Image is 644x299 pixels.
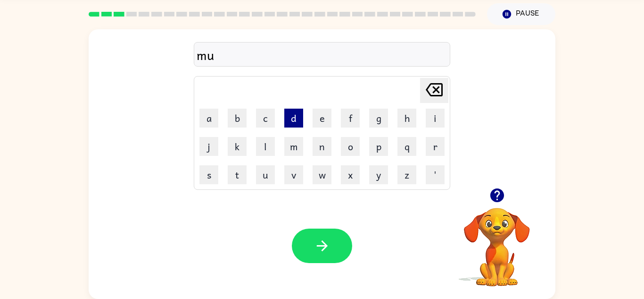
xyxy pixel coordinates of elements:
[426,165,445,184] button: '
[197,45,447,65] div: mu
[397,109,416,128] button: h
[341,137,360,156] button: o
[450,193,544,288] video: Your browser must support playing .mp4 files to use Literably. Please try using another browser.
[256,109,275,128] button: c
[426,137,445,156] button: r
[341,109,360,128] button: f
[284,109,303,128] button: d
[228,165,247,184] button: t
[284,137,303,156] button: m
[369,109,388,128] button: g
[487,3,555,25] button: Pause
[369,137,388,156] button: p
[426,109,445,128] button: i
[228,137,247,156] button: k
[256,165,275,184] button: u
[228,109,247,128] button: b
[313,165,331,184] button: w
[256,137,275,156] button: l
[199,165,218,184] button: s
[341,165,360,184] button: x
[397,137,416,156] button: q
[284,165,303,184] button: v
[313,137,331,156] button: n
[199,109,218,128] button: a
[369,165,388,184] button: y
[199,137,218,156] button: j
[397,165,416,184] button: z
[313,109,331,128] button: e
